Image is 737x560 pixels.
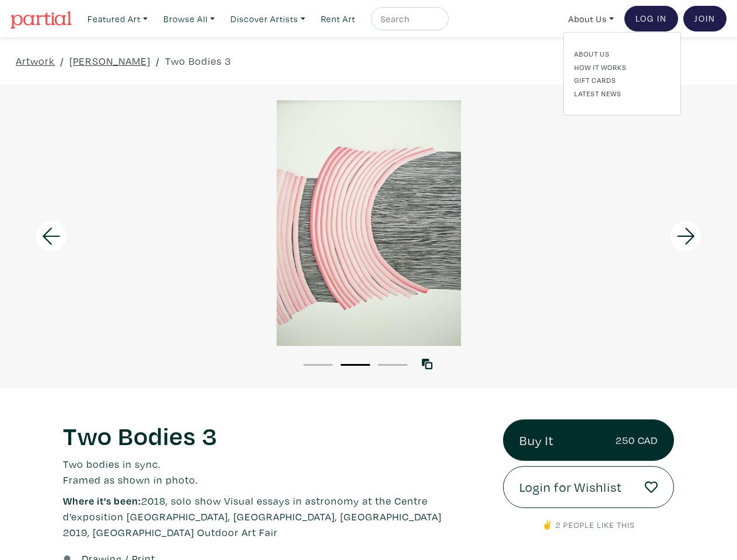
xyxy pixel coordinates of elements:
[158,7,220,31] a: Browse All
[379,12,438,26] input: Search
[225,7,310,31] a: Discover Artists
[16,53,55,69] a: Artwork
[574,75,670,85] a: Gift Cards
[574,48,670,59] a: About Us
[624,6,678,32] a: Log In
[69,53,151,69] a: [PERSON_NAME]
[63,493,485,540] p: 2018, solo show Visual essays in astronomy at the Centre d'exposition [GEOGRAPHIC_DATA], [GEOGRAP...
[63,456,485,488] p: Two bodies in sync. Framed as shown in photo.
[165,53,231,69] a: Two Bodies 3
[503,519,674,531] p: ✌️ 2 people like this
[503,419,674,461] a: Buy It250 CAD
[563,32,681,116] div: Featured Art
[683,6,726,32] a: Join
[156,53,160,69] span: /
[503,466,674,508] a: Login for Wishlist
[303,364,333,366] button: 1 of 3
[574,88,670,99] a: Latest News
[563,7,619,31] a: About Us
[378,364,407,366] button: 3 of 3
[82,7,153,31] a: Featured Art
[574,62,670,72] a: How It Works
[60,53,64,69] span: /
[63,494,141,508] span: Where it's been:
[616,432,658,448] small: 250 CAD
[519,477,622,497] span: Login for Wishlist
[63,419,485,451] h1: Two Bodies 3
[316,7,361,31] a: Rent Art
[341,364,370,366] button: 2 of 3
